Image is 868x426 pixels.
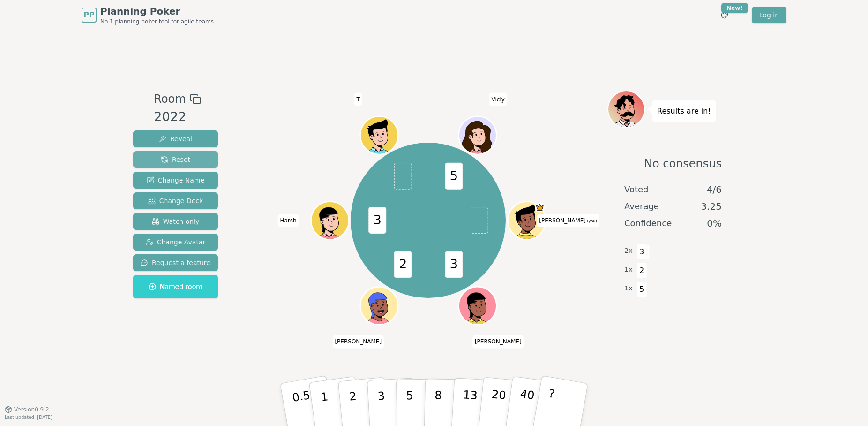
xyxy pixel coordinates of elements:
span: Watch only [152,217,200,226]
span: Room [154,91,186,107]
span: 1 x [624,265,633,275]
button: Change Deck [133,192,218,209]
button: Change Avatar [133,234,218,251]
span: Named room [149,282,202,291]
button: Watch only [133,213,218,230]
button: Reset [133,151,218,168]
span: 2 [394,251,412,278]
span: Click to change your name [354,92,362,106]
span: 3 [368,207,386,234]
span: Reset [161,155,190,164]
span: Voted [624,183,649,196]
span: Reveal [159,134,192,144]
span: 2 x [624,246,633,256]
button: Request a feature [133,254,218,271]
span: Version 0.9.2 [14,406,49,413]
button: Reveal [133,130,218,147]
span: 5 [636,281,647,297]
span: Click to change your name [537,214,599,227]
button: Named room [133,275,218,298]
button: Click to change your avatar [509,203,544,238]
span: Click to change your name [332,335,384,348]
span: PP [83,9,94,21]
div: New! [721,3,748,13]
a: Log in [752,7,786,23]
span: Change Deck [148,196,203,205]
span: 3 [636,244,647,260]
p: Results are in! [657,105,711,118]
span: Planning Poker [100,5,214,18]
span: Change Avatar [146,237,206,247]
span: 0 % [707,217,722,230]
a: PPPlanning PokerNo.1 planning poker tool for agile teams [82,5,214,25]
span: 2 [636,263,647,279]
span: 5 [445,163,463,190]
span: No consensus [644,156,722,171]
span: Average [624,200,659,213]
span: Last updated: [DATE] [5,415,52,420]
div: 2022 [154,107,201,127]
button: Change Name [133,172,218,189]
span: (you) [586,219,597,223]
span: Gary is the host [535,203,544,212]
button: New! [716,7,733,23]
span: 3 [445,251,463,278]
span: Click to change your name [489,92,507,106]
button: Version0.9.2 [5,406,49,413]
span: Change Name [147,175,204,185]
span: Click to change your name [472,335,524,348]
span: Click to change your name [277,214,299,227]
span: 3.25 [701,200,722,213]
span: No.1 planning poker tool for agile teams [100,18,214,25]
span: Confidence [624,217,672,230]
span: Request a feature [141,258,210,267]
span: 4 / 6 [707,183,722,196]
span: 1 x [624,283,633,294]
